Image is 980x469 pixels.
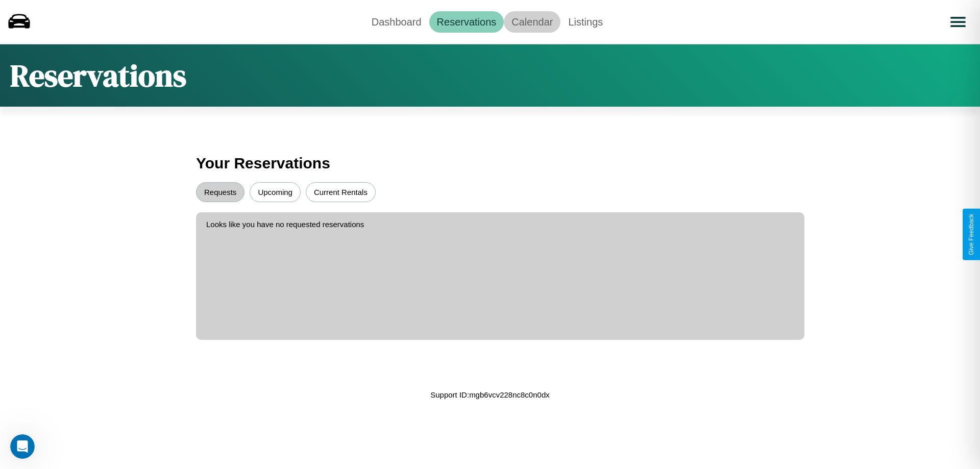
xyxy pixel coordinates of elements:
[250,182,301,202] button: Upcoming
[206,217,794,231] p: Looks like you have no requested reservations
[968,214,975,255] div: Give Feedback
[430,388,549,402] p: Support ID: mgb6vcv228nc8c0n0dx
[196,182,244,202] button: Requests
[560,11,610,33] a: Listings
[364,11,429,33] a: Dashboard
[306,182,376,202] button: Current Rentals
[196,150,784,177] h3: Your Reservations
[10,434,35,459] iframe: Intercom live chat
[944,8,972,36] button: Open menu
[429,11,504,33] a: Reservations
[504,11,560,33] a: Calendar
[10,55,186,96] h1: Reservations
